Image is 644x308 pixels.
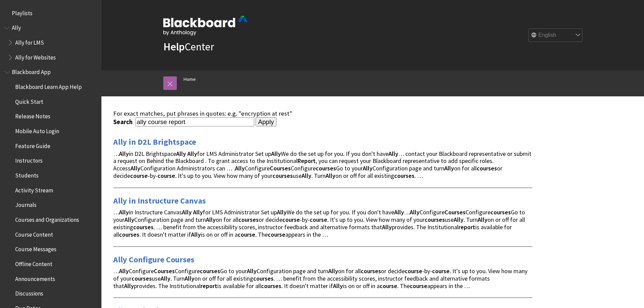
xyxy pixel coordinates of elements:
[316,164,336,172] strong: courses
[15,229,53,238] span: Course Content
[124,216,134,223] strong: Ally
[297,157,316,165] strong: Report
[119,267,129,275] strong: Ally
[15,81,82,90] span: Blackboard Learn App Help
[15,258,52,267] span: Offline Content
[247,267,257,275] strong: Ally
[4,7,97,19] nav: Book outline for Playlists
[235,164,245,172] strong: Ally
[333,282,343,290] strong: Ally
[163,40,185,53] strong: Help
[458,223,475,231] strong: report
[185,275,194,282] strong: Ally
[238,231,255,238] strong: course
[113,195,206,206] a: Ally in Instructure Canvas
[261,282,281,290] strong: courses
[529,29,583,42] select: Site Language Selector
[130,164,140,172] strong: Ally
[154,267,175,275] strong: Courses
[176,150,186,158] strong: Ally
[15,96,43,105] span: Quick Start
[361,267,381,275] strong: courses
[15,244,56,253] span: Course Messages
[12,22,21,31] span: Ally
[271,150,281,158] strong: Ally
[113,267,527,290] span: … Configure Configure Go to your Configuration page and turn on for all or decide -by- . It's up ...
[206,216,216,223] strong: Ally
[119,208,129,216] strong: Ally
[444,164,454,172] strong: Ally
[432,267,450,275] strong: course
[200,282,217,290] strong: report
[410,282,427,290] strong: course
[282,216,300,223] strong: course
[380,282,397,290] strong: course
[182,208,192,216] strong: Ally
[187,150,197,158] strong: Ally
[15,155,43,164] span: Instructors
[113,208,525,238] span: … in Instructure Canvas for LMS Administrator Set up We do the set up for you. If you don't have ...
[4,22,97,63] nav: Book outline for Anthology Ally Help
[363,164,373,172] strong: Ally
[161,275,170,282] strong: Ally
[302,172,311,180] strong: Ally
[113,254,194,265] a: Ally Configure Courses
[113,150,531,180] span: … in D2L Brightspace for LMS Administrator Set up We do the set up for you. If you don't have … c...
[15,140,50,149] span: Feature Guide
[238,216,259,223] strong: courses
[130,172,148,180] strong: course
[477,164,497,172] strong: courses
[15,111,50,120] span: Release Notes
[191,231,201,238] strong: Ally
[310,216,327,223] strong: course
[15,185,53,194] span: Activity Stream
[119,231,139,238] strong: courses
[405,267,422,275] strong: course
[119,150,129,158] strong: Ally
[445,208,466,216] strong: Courses
[15,273,55,282] span: Announcements
[12,7,32,17] span: Playlists
[113,110,532,117] div: For exact matches, put phrases in quotes: e.g. "encryption at rest"
[132,275,152,282] strong: courses
[410,208,420,216] strong: Ally
[268,231,285,238] strong: course
[163,16,248,35] img: Blackboard by Anthology
[454,216,463,223] strong: Ally
[113,137,196,147] a: Ally in D2L Brightspace
[113,118,134,126] label: Search
[12,67,51,76] span: Blackboard App
[133,223,153,231] strong: courses
[388,150,398,158] strong: Ally
[163,40,214,53] a: HelpCenter
[200,267,220,275] strong: courses
[15,170,39,179] span: Students
[478,216,487,223] strong: Ally
[277,208,287,216] strong: Ally
[382,223,392,231] strong: Ally
[256,117,277,127] input: Apply
[15,37,44,46] span: Ally for LMS
[270,164,291,172] strong: Courses
[394,208,404,216] strong: Ally
[184,75,196,84] a: Home
[15,125,59,135] span: Mobile Auto Login
[491,208,511,216] strong: courses
[253,275,273,282] strong: courses
[326,172,335,180] strong: Ally
[394,172,414,180] strong: courses
[425,216,445,223] strong: courses
[158,172,175,180] strong: course
[272,172,293,180] strong: courses
[15,52,56,61] span: Ally for Websites
[15,199,37,209] span: Journals
[15,288,43,297] span: Discussions
[193,208,203,216] strong: Ally
[124,282,134,290] strong: Ally
[328,267,338,275] strong: Ally
[15,214,79,223] span: Courses and Organizations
